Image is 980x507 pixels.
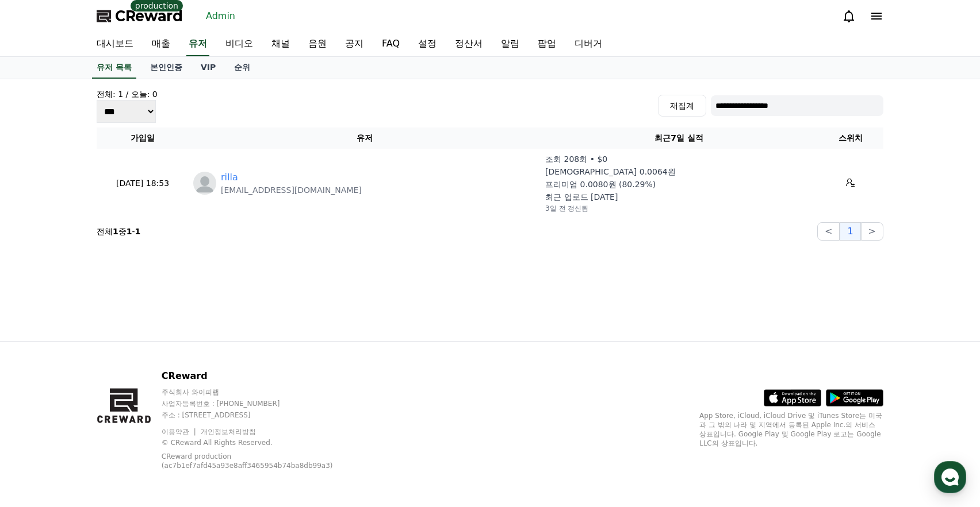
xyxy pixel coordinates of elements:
[545,166,676,177] p: [DEMOGRAPHIC_DATA] 0.0064원
[92,57,136,79] a: 유저 목록
[446,32,492,56] a: 정산서
[162,399,363,408] p: 사업자등록번호 : [PHONE_NUMBER]
[221,184,362,196] p: [EMAIL_ADDRESS][DOMAIN_NAME]
[162,438,363,447] p: © CReward All Rights Reserved.
[76,364,148,393] a: 대화
[127,227,132,236] strong: 1
[545,191,618,203] p: 최근 업로드 [DATE]
[225,57,259,79] a: 순위
[193,172,216,195] img: profile_blank.webp
[113,227,118,236] strong: 1
[162,369,363,383] p: CReward
[201,7,240,25] a: Admin
[162,411,363,420] p: 주소 : [STREET_ADDRESS]
[492,32,529,56] a: 알림
[101,177,184,189] p: [DATE] 18:53
[97,88,158,100] h4: 전체: 1 / 오늘: 0
[97,127,189,149] th: 가입일
[141,57,192,79] a: 본인인증
[201,428,256,436] a: 개인정보처리방침
[186,32,209,56] a: 유저
[189,127,541,149] th: 유저
[36,381,43,390] span: 홈
[545,153,607,165] p: 조회 208회 • $0
[861,222,883,241] button: >
[541,127,817,149] th: 최근7일 실적
[143,32,179,56] a: 매출
[817,222,840,241] button: <
[105,382,119,391] span: 대화
[87,32,143,56] a: 대시보드
[178,381,192,390] span: 설정
[565,32,611,56] a: 디버거
[216,32,262,56] a: 비디오
[135,227,141,236] strong: 1
[3,364,76,393] a: 홈
[336,32,373,56] a: 공지
[545,179,656,190] p: 프리미엄 0.0080원 (80.29%)
[409,32,446,56] a: 설정
[221,171,238,184] a: rilla
[97,7,183,25] a: CReward
[148,364,221,393] a: 설정
[373,32,409,56] a: FAQ
[162,388,363,397] p: 주식회사 와이피랩
[162,428,198,436] a: 이용약관
[529,32,565,56] a: 팝업
[115,7,183,25] span: CReward
[545,204,588,213] p: 3일 전 갱신됨
[817,127,883,149] th: 스위치
[840,222,860,241] button: 1
[262,32,299,56] a: 채널
[699,411,883,448] p: App Store, iCloud, iCloud Drive 및 iTunes Store는 미국과 그 밖의 나라 및 지역에서 등록된 Apple Inc.의 서비스 상표입니다. Goo...
[658,95,706,117] button: 재집계
[162,452,346,470] p: CReward production (ac7b1ef7afd45a93e8aff3465954b74ba8db99a3)
[299,32,336,56] a: 음원
[192,57,225,79] a: VIP
[97,226,140,237] p: 전체 중 -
